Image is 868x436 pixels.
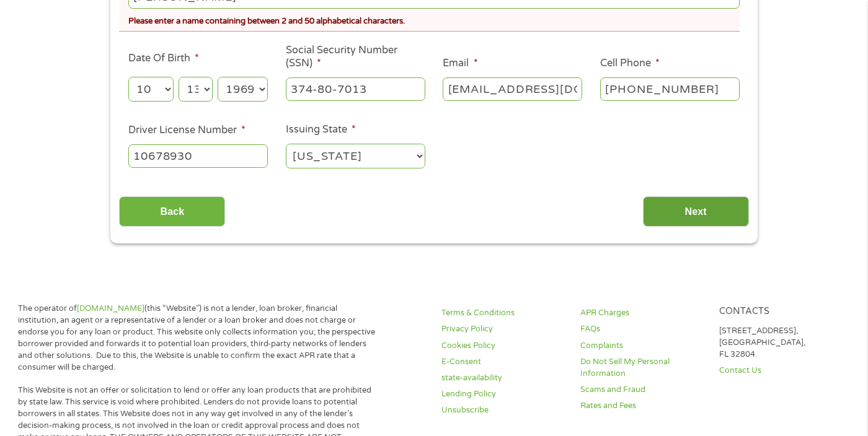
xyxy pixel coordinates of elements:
a: Lending Policy [441,388,565,400]
a: E-Consent [441,356,565,368]
a: Rates and Fees [580,400,704,412]
label: Issuing State [286,123,356,136]
input: john@gmail.com [443,77,582,101]
input: (541) 754-3010 [600,77,740,101]
a: state-availability [441,372,565,384]
a: Do Not Sell My Personal Information [580,356,704,380]
label: Driver License Number [128,124,246,137]
a: [DOMAIN_NAME] [77,303,144,313]
a: Unsubscribe [441,404,565,416]
input: 078-05-1120 [286,77,425,101]
label: Cell Phone [600,57,660,70]
input: Back [119,196,225,227]
a: Contact Us [719,365,843,377]
p: [STREET_ADDRESS], [GEOGRAPHIC_DATA], FL 32804. [719,325,843,360]
a: APR Charges [580,307,704,319]
label: Email [443,57,477,70]
h4: Contacts [719,306,843,318]
a: Complaints [580,340,704,352]
a: Privacy Policy [441,323,565,335]
a: Cookies Policy [441,340,565,352]
label: Date Of Birth [128,52,199,65]
a: FAQs [580,323,704,335]
div: Please enter a name containing between 2 and 50 alphabetical characters. [128,11,740,28]
a: Scams and Fraud [580,384,704,396]
a: Terms & Conditions [441,307,565,319]
label: Social Security Number (SSN) [286,44,425,70]
input: Next [643,196,749,227]
p: The operator of (this “Website”) is not a lender, loan broker, financial institution, an agent or... [18,303,378,373]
